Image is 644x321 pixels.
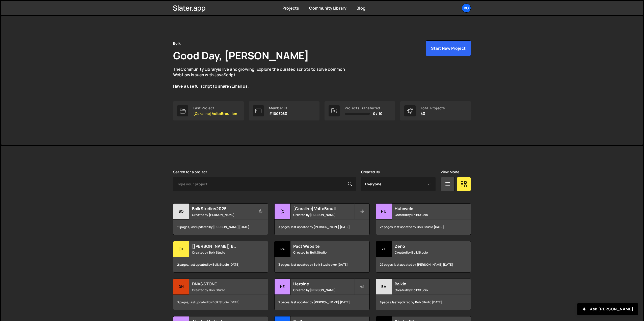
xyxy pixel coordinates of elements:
div: Total Projects [421,106,445,110]
button: Ask [PERSON_NAME] [577,303,638,315]
div: 2 pages, last updated by Bolk Studio [DATE] [173,257,268,272]
a: [D [[PERSON_NAME]] BolkSudiov2025 TESTS Created by Bolk Studio 2 pages, last updated by Bolk Stud... [173,241,268,273]
div: [D [173,241,189,257]
a: Last Project [Coraline] VoltaBrouillon [173,101,244,120]
h1: Good Day, [PERSON_NAME] [173,48,309,62]
div: Pa [275,241,290,257]
small: Created by Bolk Studio [192,250,253,255]
p: #1003283 [269,112,287,116]
a: Ze Zeno Created by Bolk Studio 29 pages, last updated by [PERSON_NAME] [DATE] [376,241,471,273]
div: Ba [376,279,392,295]
a: Projects [282,5,299,11]
h2: BolkStudiov2025 [192,206,253,211]
div: Member ID [269,106,287,110]
a: Community Library [309,5,346,11]
h2: Hubcycle [395,206,455,211]
p: [Coraline] VoltaBrouillon [193,112,237,116]
h2: Pact Website [293,243,354,249]
div: 8 pages, last updated by Bolk Studio [DATE] [376,295,471,310]
div: Ze [376,241,392,257]
a: Bo BolkStudiov2025 Created by [PERSON_NAME] 11 pages, last updated by [PERSON_NAME] [DATE] [173,203,268,235]
span: 0 / 10 [373,112,382,116]
h2: DNA&STONE [192,281,253,287]
h2: Balkin [395,281,455,287]
input: Type your project... [173,177,356,191]
p: The is live and growing. Explore the curated scripts to solve common Webflow issues with JavaScri... [173,66,355,89]
div: 2 pages, last updated by [PERSON_NAME] [DATE] [275,295,369,310]
small: Created by [PERSON_NAME] [293,213,354,217]
div: 3 pages, last updated by Bolk Studio [DATE] [173,295,268,310]
label: Search for a project [173,170,207,174]
a: Hu Hubcycle Created by Bolk Studio 23 pages, last updated by Bolk Studio [DATE] [376,203,471,235]
div: DN [173,279,189,295]
button: Start New Project [426,40,471,56]
small: Created by [PERSON_NAME] [192,213,253,217]
h2: [[PERSON_NAME]] BolkSudiov2025 TESTS [192,243,253,249]
label: Created By [361,170,380,174]
small: Created by Bolk Studio [293,250,354,255]
a: Bo [462,4,471,13]
p: 43 [421,112,445,116]
a: DN DNA&STONE Created by Bolk Studio 3 pages, last updated by Bolk Studio [DATE] [173,279,268,310]
a: [C [Coraline] VoltaBrouillon Created by [PERSON_NAME] 3 pages, last updated by [PERSON_NAME] [DATE] [274,203,369,235]
div: Bolk [173,40,181,46]
div: He [275,279,290,295]
a: Community Library [181,66,218,72]
label: View Mode [441,170,459,174]
a: Blog [357,5,365,11]
small: Created by Bolk Studio [395,213,455,217]
a: Pa Pact Website Created by Bolk Studio 3 pages, last updated by Bolk Studio over [DATE] [274,241,369,273]
div: 23 pages, last updated by Bolk Studio [DATE] [376,219,471,235]
small: Created by Bolk Studio [395,250,455,255]
h2: Zeno [395,243,455,249]
div: 29 pages, last updated by [PERSON_NAME] [DATE] [376,257,471,272]
div: Projects Transferred [345,106,382,110]
h2: Heroine [293,281,354,287]
div: Bo [173,204,189,219]
div: [C [275,204,290,219]
small: Created by Bolk Studio [395,288,455,292]
div: Hu [376,204,392,219]
a: Ba Balkin Created by Bolk Studio 8 pages, last updated by Bolk Studio [DATE] [376,279,471,310]
a: Email us [232,83,248,89]
small: Created by Bolk Studio [192,288,253,292]
small: Created by [PERSON_NAME] [293,288,354,292]
div: 3 pages, last updated by [PERSON_NAME] [DATE] [275,219,369,235]
div: 11 pages, last updated by [PERSON_NAME] [DATE] [173,219,268,235]
a: He Heroine Created by [PERSON_NAME] 2 pages, last updated by [PERSON_NAME] [DATE] [274,279,369,310]
h2: [Coraline] VoltaBrouillon [293,206,354,211]
div: Last Project [193,106,237,110]
div: 3 pages, last updated by Bolk Studio over [DATE] [275,257,369,272]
